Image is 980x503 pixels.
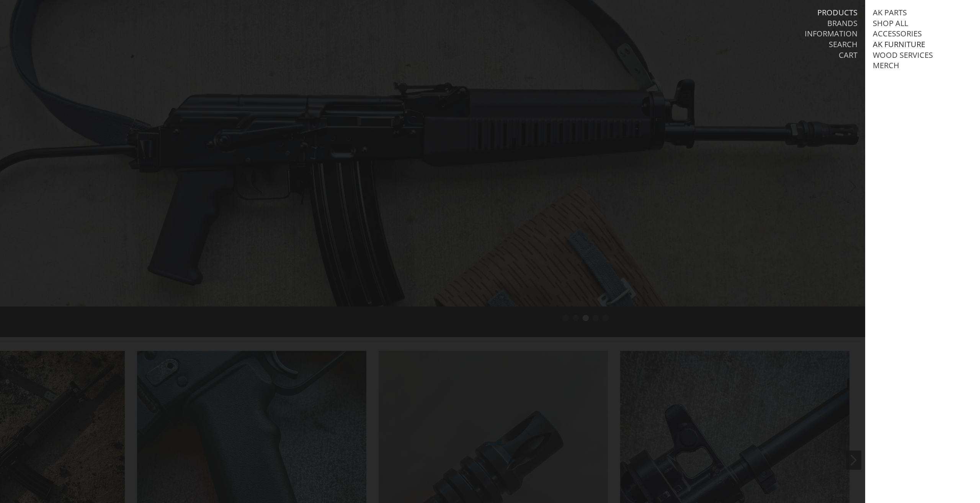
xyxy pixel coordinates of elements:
a: Cart [839,50,857,60]
a: Wood Services [873,50,933,60]
a: Accessories [873,29,922,39]
a: Brands [827,18,857,28]
a: Merch [873,61,899,70]
a: AK Furniture [873,39,925,49]
a: AK Parts [873,8,907,18]
a: Search [829,39,857,49]
a: Shop All [873,18,908,28]
a: Information [805,29,857,39]
a: Products [817,8,857,18]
